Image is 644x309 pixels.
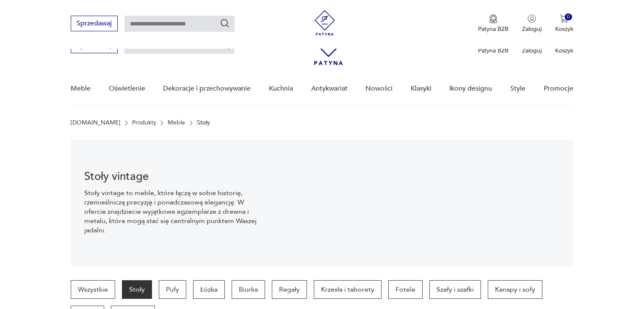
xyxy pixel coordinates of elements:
[388,280,423,299] a: Fotele
[429,280,481,299] a: Szafy i szafki
[478,25,509,33] p: Patyna B2B
[109,72,145,105] a: Oświetlenie
[232,280,265,299] a: Biurka
[488,280,542,299] a: Kanapy i sofy
[478,14,509,33] a: Ikona medaluPatyna B2B
[132,119,156,126] a: Produkty
[555,47,573,55] p: Koszyk
[84,188,258,235] p: Stoły vintage to meble, które łączą w sobie historię, rzemieślniczą precyzję i ponadczasową elega...
[522,47,542,55] p: Zaloguj
[163,72,251,105] a: Dekoracje i przechowywanie
[71,43,118,49] a: Sprzedawaj
[71,21,118,27] a: Sprzedawaj
[489,14,498,24] img: Ikona medalu
[560,14,568,23] img: Ikona koszyka
[478,14,509,33] button: Patyna B2B
[168,119,185,126] a: Meble
[84,171,258,182] h1: Stoły vintage
[522,25,542,33] p: Zaloguj
[311,72,348,105] a: Antykwariat
[312,10,337,36] img: Patyna - sklep z meblami i dekoracjami vintage
[269,72,293,105] a: Kuchnia
[365,72,392,105] a: Nowości
[411,72,431,105] a: Klasyki
[71,16,118,31] button: Sprzedawaj
[159,280,186,299] a: Pufy
[193,280,225,299] a: Łóżka
[522,14,542,33] button: Zaloguj
[71,280,115,299] a: Wszystkie
[122,280,152,299] a: Stoły
[555,14,573,33] button: 0Koszyk
[71,72,91,105] a: Meble
[478,47,509,55] p: Patyna B2B
[272,280,307,299] a: Regały
[544,72,573,105] a: Promocje
[510,72,525,105] a: Style
[314,280,381,299] a: Krzesła i taborety
[449,72,492,105] a: Ikony designu
[220,18,230,28] button: Szukaj
[555,25,573,33] p: Koszyk
[197,119,210,126] p: Stoły
[528,14,536,23] img: Ikonka użytkownika
[565,14,572,21] div: 0
[71,119,120,126] a: [DOMAIN_NAME]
